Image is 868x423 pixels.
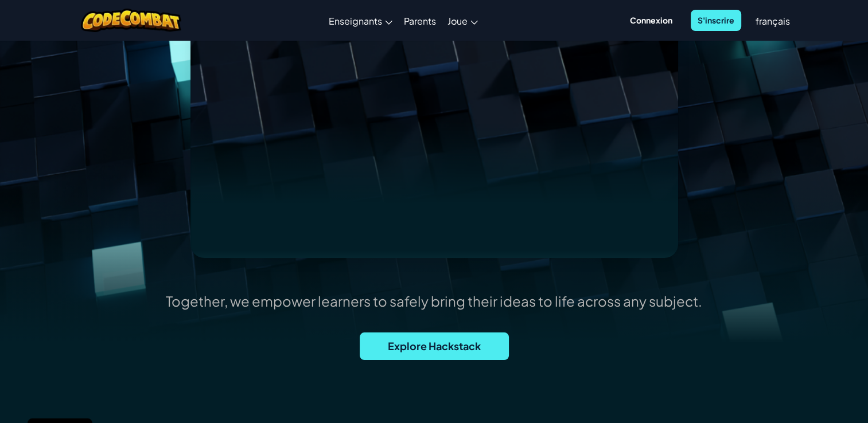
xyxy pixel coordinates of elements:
p: Together, we empower learners to safely bring their ideas to life across any subject. [166,292,702,310]
a: Parents [398,5,442,36]
a: Enseignants [323,5,398,36]
span: Enseignants [329,15,382,27]
a: français [750,5,796,36]
button: Connexion [623,10,679,31]
span: Joue [447,15,468,27]
span: français [756,15,790,27]
button: Explore Hackstack [360,332,509,360]
img: CodeCombat logo [81,9,181,32]
a: Joue [442,5,484,36]
button: S'inscrire [691,10,741,31]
